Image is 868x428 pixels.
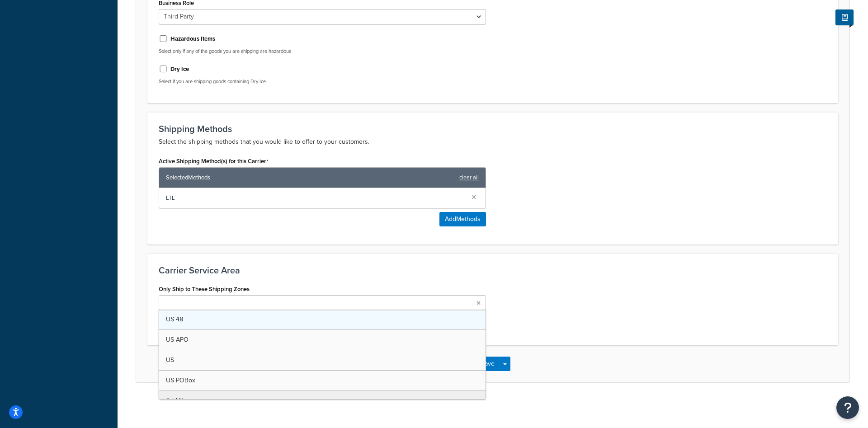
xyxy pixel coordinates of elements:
span: US [166,355,174,365]
button: Save [476,357,500,371]
label: Active Shipping Method(s) for this Carrier [159,158,269,165]
p: Select only if any of the goods you are shipping are hazardous [159,48,486,55]
span: US APO [166,335,189,344]
a: US [159,350,486,370]
button: Open Resource Center [836,396,859,419]
h3: Shipping Methods [159,124,827,134]
a: Add New [159,391,486,411]
p: Select the shipping methods that you would like to offer to your customers. [159,136,827,147]
a: US 48 [159,310,486,329]
label: Hazardous Items [170,35,215,43]
span: Add New [166,396,192,405]
span: US 48 [166,315,183,324]
h3: Carrier Service Area [159,265,827,275]
span: Selected Methods [166,171,455,184]
span: US POBox [166,376,195,385]
p: Select if you are shipping goods containing Dry Ice [159,78,486,85]
label: Only Ship to These Shipping Zones [159,286,250,292]
a: clear all [459,171,479,184]
label: Dry Ice [170,65,189,73]
a: US APO [159,330,486,350]
button: Show Help Docs [835,9,854,25]
button: AddMethods [439,212,486,226]
a: US POBox [159,371,486,390]
span: LTL [166,192,464,204]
